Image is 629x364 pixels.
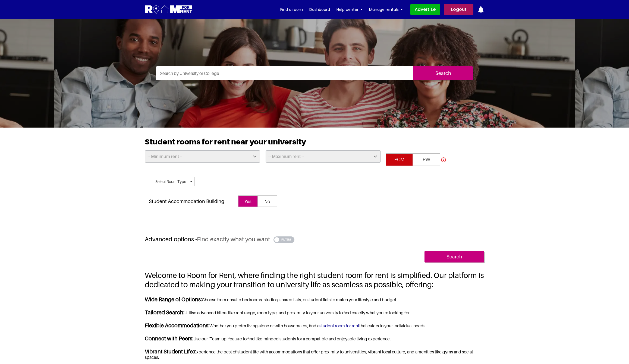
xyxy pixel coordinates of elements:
[145,332,484,345] li: Use our ‘Team up’ feature to find like-minded students for a compatible and enjoyable living expe...
[145,236,484,243] h3: Advanced options -
[145,296,202,303] h5: Wide Range of Options:
[145,348,194,355] h5: Vibrant Student Life:
[257,195,277,207] span: No
[149,198,224,204] h5: Student Accommodation Building
[145,137,484,150] h1: Student rooms for rent near your university
[145,335,193,342] h5: Connect with Peers:
[441,157,446,162] img: info.svg
[410,4,440,15] a: Advertise
[413,66,473,80] input: Search
[145,306,484,319] li: Utilise advanced filters like rent range, room type, and proximity to your university to find exa...
[145,5,193,15] img: Logo for Room for Rent, featuring a welcoming design with a house icon and modern typography
[145,293,484,306] li: Choose from ensuite bedrooms, studios, shared flats, or student flats to match your lifestyle and...
[145,345,484,363] li: Experience the best of student life with accommodations that offer proximity to universities, vib...
[238,195,258,207] span: Yes
[152,179,189,184] span: -- Select Room Type --
[424,251,484,262] input: Search
[156,66,413,80] input: Search by University or College
[145,271,484,293] h2: Welcome to Room for Rent, where finding the right student room for rent is simplified. Our platfo...
[336,5,363,14] a: Help center
[145,322,209,329] h5: Flexible Accommodations:
[149,177,194,186] button: -- Select Room Type --
[477,6,484,13] img: ic-notification
[309,5,330,14] a: Dashboard
[145,309,184,316] h5: Tailored Search:
[444,4,473,15] a: Logout
[280,5,303,14] a: Find a room
[369,5,403,14] a: Manage rentals
[319,323,359,328] a: student room for rent
[386,153,413,166] span: PCM
[197,236,270,243] span: Find exactly what you want
[145,319,484,332] li: Whether you prefer living alone or with housemates, find a that caters to your individual needs.
[413,153,440,166] span: PW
